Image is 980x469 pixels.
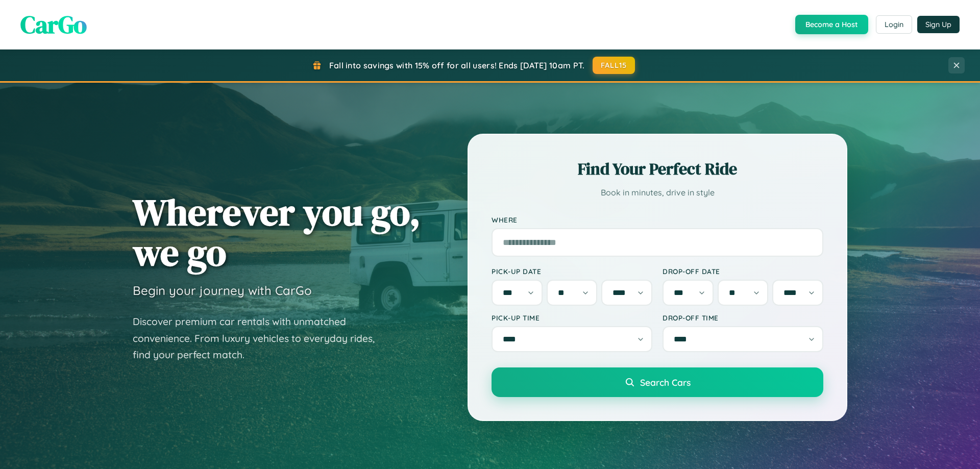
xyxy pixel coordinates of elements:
label: Pick-up Time [492,313,652,322]
label: Drop-off Date [663,267,823,276]
button: Login [876,15,912,34]
span: Search Cars [640,377,691,388]
label: Drop-off Time [663,313,823,322]
button: Sign Up [917,16,960,33]
h1: Wherever you go, we go [133,192,421,273]
button: Become a Host [795,15,868,34]
button: Search Cars [492,367,823,397]
label: Where [492,215,823,224]
label: Pick-up Date [492,267,652,276]
h3: Begin your journey with CarGo [133,283,312,298]
p: Discover premium car rentals with unmatched convenience. From luxury vehicles to everyday rides, ... [133,313,388,363]
h2: Find Your Perfect Ride [492,158,823,180]
span: CarGo [20,8,87,41]
button: FALL15 [593,57,635,74]
span: Fall into savings with 15% off for all users! Ends [DATE] 10am PT. [329,60,585,70]
p: Book in minutes, drive in style [492,185,823,200]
